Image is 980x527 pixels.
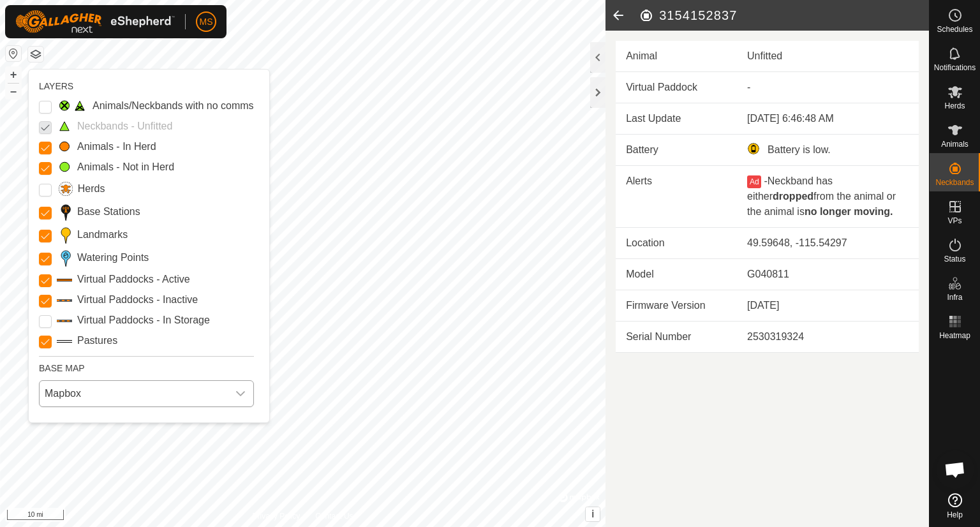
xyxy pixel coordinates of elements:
[39,80,254,93] div: LAYERS
[253,510,301,522] a: Privacy Policy
[747,175,896,217] span: Neckband has either from the animal or the animal is
[930,488,980,524] a: Help
[77,119,172,134] label: Neckbands - Unfitted
[40,381,228,406] span: Mapbox
[939,332,970,339] span: Heatmap
[747,329,909,345] div: 2530319324
[39,356,254,375] div: BASE MAP
[747,235,909,251] div: 49.59648, -115.54297
[947,217,961,225] span: VPs
[944,255,965,263] span: Status
[773,191,813,202] b: dropped
[947,511,963,519] span: Help
[747,142,909,158] div: Battery is low.
[315,510,353,522] a: Contact Us
[616,72,737,103] td: Virtual Paddock
[77,250,149,265] label: Watering Points
[747,111,909,126] div: [DATE] 6:46:48 AM
[586,507,600,521] button: i
[616,103,737,135] td: Last Update
[77,227,128,242] label: Landmarks
[77,160,174,175] label: Animals - Not in Herd
[228,381,253,406] div: dropdown trigger
[77,272,190,287] label: Virtual Paddocks - Active
[200,15,213,29] span: MS
[935,179,974,186] span: Neckbands
[93,98,254,114] label: Animals/Neckbands with no comms
[747,267,909,282] div: G040811
[616,322,737,353] td: Serial Number
[15,10,175,33] img: Gallagher Logo
[944,102,965,110] span: Herds
[941,140,969,148] span: Animals
[747,175,761,188] button: Ad
[77,204,140,219] label: Base Stations
[747,298,909,313] div: [DATE]
[747,82,750,93] app-display-virtual-paddock-transition: -
[616,228,737,259] td: Location
[77,333,117,348] label: Pastures
[77,139,156,154] label: Animals - In Herd
[616,166,737,228] td: Alerts
[616,41,737,72] td: Animal
[6,84,21,99] button: –
[6,46,21,61] button: Reset Map
[934,64,976,71] span: Notifications
[28,47,43,62] button: Map Layers
[77,313,210,328] label: Virtual Paddocks - In Storage
[937,26,972,33] span: Schedules
[616,290,737,322] td: Firmware Version
[616,135,737,166] td: Battery
[639,8,929,23] h2: 3154152837
[591,508,594,519] span: i
[936,450,974,489] div: Open chat
[947,293,962,301] span: Infra
[78,181,105,197] label: Herds
[805,206,893,217] b: no longer moving.
[77,292,198,308] label: Virtual Paddocks - Inactive
[764,175,767,186] span: -
[6,67,21,82] button: +
[747,48,909,64] div: Unfitted
[616,259,737,290] td: Model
